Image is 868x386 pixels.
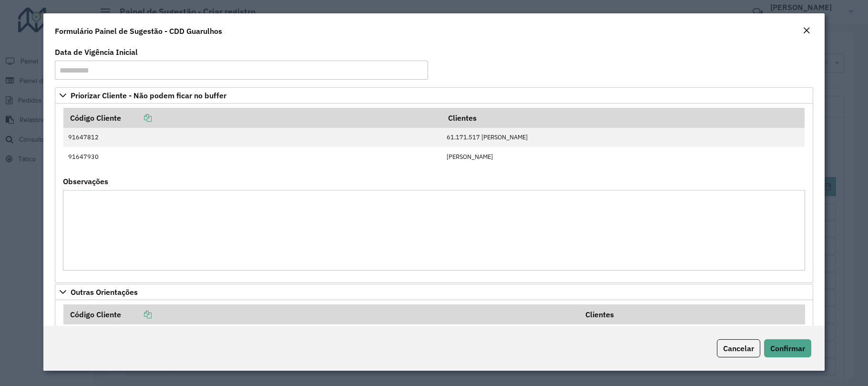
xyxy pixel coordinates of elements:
th: Código Cliente [63,108,442,128]
td: 91647930 [63,147,442,166]
a: Outras Orientações [55,284,813,300]
span: Cancelar [723,344,754,353]
h4: Formulário Painel de Sugestão - CDD Guarulhos [55,25,222,37]
span: Outras Orientações [71,288,138,296]
td: 61.171.517 [PERSON_NAME] [441,128,805,147]
th: Clientes [441,108,805,128]
div: Priorizar Cliente - Não podem ficar no buffer [55,104,813,283]
a: Copiar [121,310,152,319]
a: Priorizar Cliente - Não podem ficar no buffer [55,87,813,104]
span: Priorizar Cliente - Não podem ficar no buffer [71,92,226,99]
a: Copiar [121,113,152,123]
td: [PERSON_NAME] [441,147,805,166]
label: Data de Vigência Inicial [55,46,138,58]
label: Observações [63,176,108,187]
button: Cancelar [717,339,760,357]
button: Confirmar [764,339,811,357]
span: Confirmar [770,344,805,353]
th: Código Cliente [63,304,579,324]
button: Close [800,25,813,37]
em: Fechar [803,27,810,34]
td: 91647812 [63,128,442,147]
th: Clientes [579,304,805,324]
